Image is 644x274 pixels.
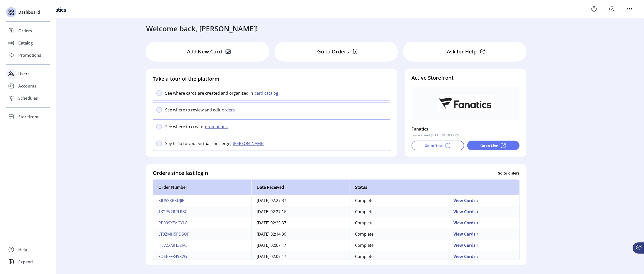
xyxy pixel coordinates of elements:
p: Go to Test [425,143,443,148]
td: Complete [350,218,448,229]
td: Complete [350,206,448,218]
td: LT8ZMH5PDSOP [153,229,251,240]
td: KIU5SXBKUJIR [153,195,251,206]
td: Complete [350,251,448,262]
button: menu [626,5,634,13]
td: View Cards [448,218,519,229]
span: Storefront [18,114,39,120]
span: Orders [18,28,32,34]
td: View Cards [448,195,519,206]
p: Last updated: [DATE] 01:19:19 PM [412,133,460,138]
p: Fanatics [412,125,428,133]
h3: Welcome back, [PERSON_NAME]! [146,23,258,34]
p: Go to Orders [317,48,349,55]
td: RP099XEAGYLC [153,218,251,229]
p: Go to orders [498,170,520,176]
td: [DATE] 02:07:17 [251,251,350,262]
p: See where to create [165,124,203,130]
td: Complete [350,195,448,206]
td: View Cards [448,206,519,218]
span: Dashboard [18,9,40,15]
button: orders [220,107,238,113]
td: XDEBFF849X2G [153,251,251,262]
td: [DATE] 02:27:16 [251,206,350,218]
td: View Cards [448,229,519,240]
span: Accounts [18,83,36,89]
th: Status [350,180,448,195]
td: Complete [350,240,448,251]
td: View Cards [448,251,519,262]
td: 1K2PV2RRLR3C [153,206,251,218]
span: Schedules [18,95,38,101]
p: Go to Live [481,143,498,148]
button: [PERSON_NAME] [231,140,267,147]
span: Promotions [18,52,41,58]
p: See where to review and edit [165,107,220,113]
span: Catalog [18,40,33,46]
span: Help [18,247,27,253]
span: Users [18,71,29,77]
h4: Orders since last login [153,169,208,177]
td: [DATE] 02:25:37 [251,218,350,229]
th: Date Received [251,180,350,195]
p: See where cards are created and organized in [165,90,253,96]
button: card catalog [253,90,281,96]
h4: Take a tour of the platform [153,75,390,83]
td: [DATE] 02:14:36 [251,229,350,240]
p: Ask for Help [447,48,477,55]
td: View Cards [448,240,519,251]
th: Order Number [153,180,251,195]
td: [DATE] 02:07:17 [251,240,350,251]
td: HE7ZXMH32IV3 [153,240,251,251]
h4: Active Storefront [412,74,520,82]
td: Complete [350,229,448,240]
button: promotions [203,124,231,130]
td: [DATE] 02:27:37 [251,195,350,206]
p: Say hello to your virtual concierge, [165,140,231,147]
span: Expand [18,259,33,265]
p: Add New Card [187,48,222,55]
button: menu [590,5,598,13]
button: Publisher Panel [608,5,616,13]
